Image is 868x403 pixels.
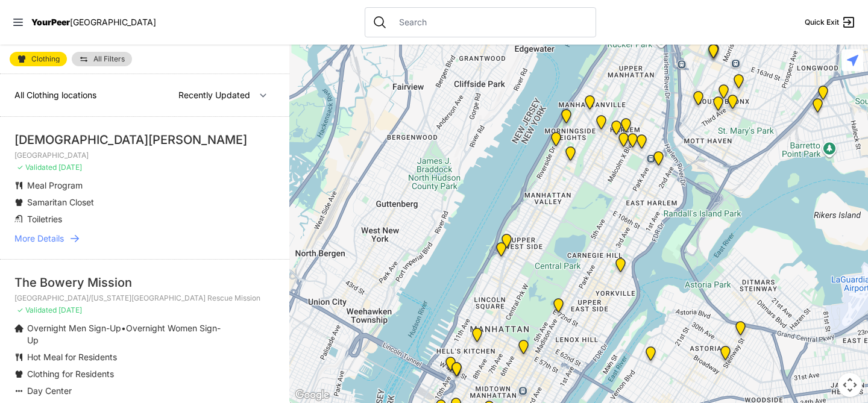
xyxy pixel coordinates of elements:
span: All Filters [93,55,125,63]
a: Clothing [10,52,67,66]
span: Hot Meal for Residents [27,352,117,362]
span: Clothing [31,55,60,63]
span: [DATE] [58,305,82,314]
div: The Bowery Mission [14,274,275,291]
div: East Harlem [634,134,649,154]
div: The PILLARS – Holistic Recovery Support [594,115,609,134]
img: Google [292,387,332,403]
div: Ford Hall [549,132,564,151]
span: ✓ Validated [17,163,57,172]
div: Fancy Thrift Shop [643,346,658,366]
div: The Bronx Pride Center [725,95,740,114]
span: Samaritan Closet [27,197,94,207]
div: 9th Avenue Drop-in Center [470,328,485,347]
a: Open this area in Google Maps (opens a new window) [292,387,332,403]
button: Map camera controls [838,373,862,397]
div: [DEMOGRAPHIC_DATA][PERSON_NAME] [14,131,275,148]
span: More Details [14,233,64,245]
a: Quick Exit [805,15,856,30]
div: The Bronx [716,84,731,104]
div: Living Room 24-Hour Drop-In Center [816,86,831,105]
div: Metro Baptist Church [449,362,464,381]
p: [GEOGRAPHIC_DATA] [14,151,275,160]
div: Uptown/Harlem DYCD Youth Drop-in Center [609,120,624,140]
div: New York [443,357,458,376]
span: All Clothing locations [14,90,96,100]
span: ✓ Validated [17,305,57,314]
div: Avenue Church [613,258,628,277]
span: Meal Program [27,180,83,190]
a: YourPeer[GEOGRAPHIC_DATA] [31,19,156,26]
span: Clothing for Residents [27,369,114,379]
span: Day Center [27,386,72,396]
span: [GEOGRAPHIC_DATA] [70,17,156,27]
div: Manhattan [625,133,640,152]
div: South Bronx NeON Works [706,44,721,63]
span: Overnight Men Sign-Up [27,323,121,333]
div: Main Location [651,151,666,170]
span: [DATE] [58,163,82,172]
span: • [121,323,126,333]
a: More Details [14,233,275,245]
div: Pathways Adult Drop-In Program [499,234,514,253]
span: Toiletries [27,214,62,224]
div: Manhattan [618,118,634,137]
input: Search [392,16,588,28]
div: Manhattan [559,109,574,128]
span: Quick Exit [805,17,839,27]
div: Bronx Youth Center (BYC) [731,74,746,93]
a: All Filters [72,52,132,66]
div: Harm Reduction Center [691,91,706,110]
span: YourPeer [31,17,70,27]
p: [GEOGRAPHIC_DATA]/[US_STATE][GEOGRAPHIC_DATA] Rescue Mission [14,293,275,303]
div: The Cathedral Church of St. John the Divine [563,146,578,166]
div: Manhattan [551,298,566,317]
